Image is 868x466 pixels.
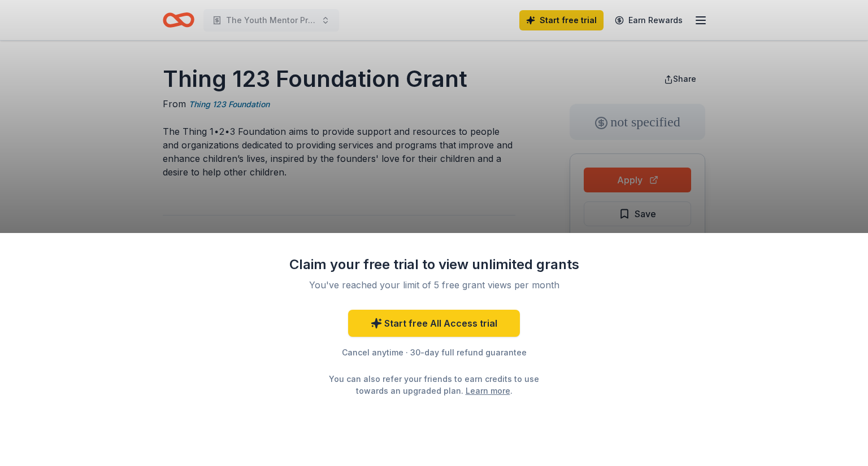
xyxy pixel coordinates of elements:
[348,310,520,337] a: Start free All Access trial
[301,278,567,292] div: You've reached your limit of 5 free grant views per month
[287,256,581,274] div: Claim your free trial to view unlimited grants
[466,385,510,397] a: Learn more
[319,373,549,397] div: You can also refer your friends to earn credits to use towards an upgraded plan. .
[287,346,581,359] div: Cancel anytime · 30-day full refund guarantee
